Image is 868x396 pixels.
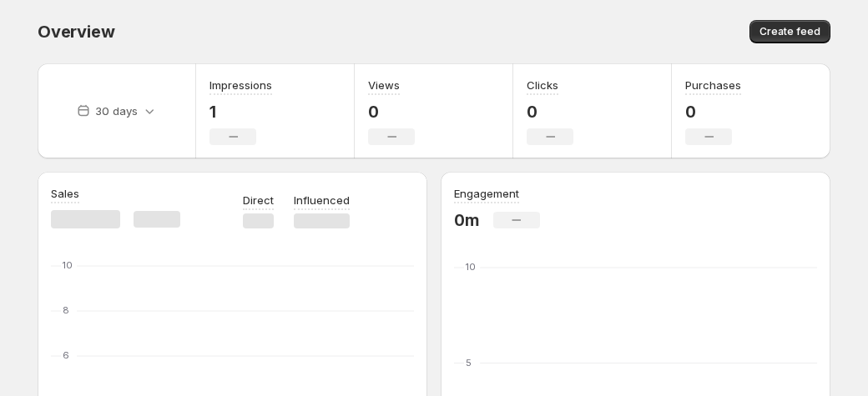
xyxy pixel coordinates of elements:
text: 6 [63,349,69,361]
h3: Views [368,77,400,93]
h3: Sales [51,185,79,202]
h3: Engagement [454,185,519,202]
text: 8 [63,304,69,316]
span: Overview [38,22,114,42]
p: 0 [685,102,741,122]
h3: Clicks [527,77,558,93]
p: 0m [454,210,480,230]
p: 0 [527,102,573,122]
p: 30 days [95,103,138,119]
p: Influenced [294,192,350,208]
span: Create feed [759,25,820,38]
p: 1 [209,102,272,122]
p: Direct [243,192,274,208]
text: 5 [466,357,472,368]
h3: Purchases [685,77,741,93]
h3: Impressions [209,77,272,93]
text: 10 [466,261,476,273]
text: 10 [63,259,73,271]
p: 0 [368,102,415,122]
button: Create feed [749,20,830,43]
